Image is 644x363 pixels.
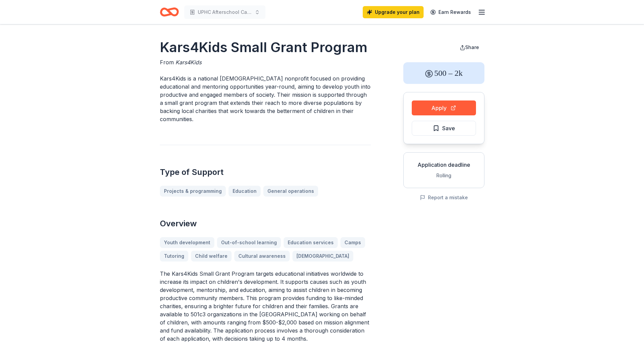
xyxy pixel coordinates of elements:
[412,100,476,115] button: Apply
[412,121,476,136] button: Save
[403,62,484,84] div: 500 – 2k
[409,161,479,169] div: Application deadline
[465,44,479,50] span: Share
[160,74,371,123] p: Kars4Kids is a national [DEMOGRAPHIC_DATA] nonprofit focused on providing educational and mentori...
[454,41,484,54] button: Share
[229,186,261,197] a: Education
[160,218,371,229] h2: Overview
[420,194,468,202] button: Report a mistake
[160,186,226,197] a: Projects & programming
[184,5,265,19] button: UPHC Afterschool Care, Homework & Literacy Help Grant
[160,270,371,343] p: The Kars4Kids Small Grant Program targets educational initiatives worldwide to increase its impac...
[409,172,479,180] div: Rolling
[426,6,475,18] a: Earn Rewards
[160,4,179,20] a: Home
[160,167,371,178] h2: Type of Support
[160,38,371,57] h1: Kars4Kids Small Grant Program
[263,186,318,197] a: General operations
[175,59,201,66] span: Kars4Kids
[198,8,252,16] span: UPHC Afterschool Care, Homework & Literacy Help Grant
[160,58,371,66] div: From
[442,124,455,133] span: Save
[363,6,424,18] a: Upgrade your plan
